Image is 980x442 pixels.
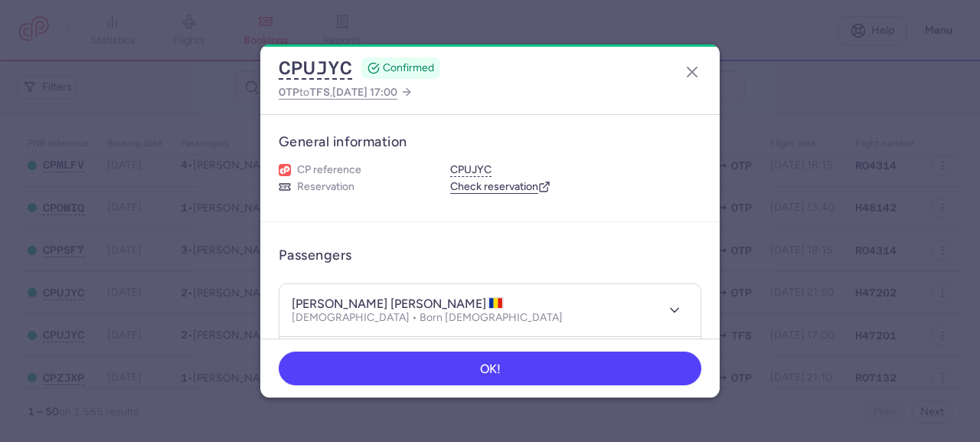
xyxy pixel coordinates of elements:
span: to , [279,83,397,102]
span: TFS [309,86,330,98]
a: OTPtoTFS,[DATE] 17:00 [279,83,413,102]
p: [DEMOGRAPHIC_DATA] • Born [DEMOGRAPHIC_DATA] [292,312,563,324]
span: OTP [279,86,299,98]
h3: General information [279,133,701,151]
figure: 1L airline logo [279,164,291,176]
span: CP reference [297,163,361,177]
span: Reservation [297,180,354,194]
button: CPUJYC [279,57,352,80]
span: OK! [480,362,501,376]
span: [DATE] 17:00 [332,86,397,99]
a: Check reservation [450,180,550,194]
button: CPUJYC [450,163,492,177]
button: OK! [279,352,701,385]
span: CONFIRMED [383,61,434,76]
h4: [PERSON_NAME] [PERSON_NAME] [292,296,504,312]
h3: Passengers [279,247,352,264]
